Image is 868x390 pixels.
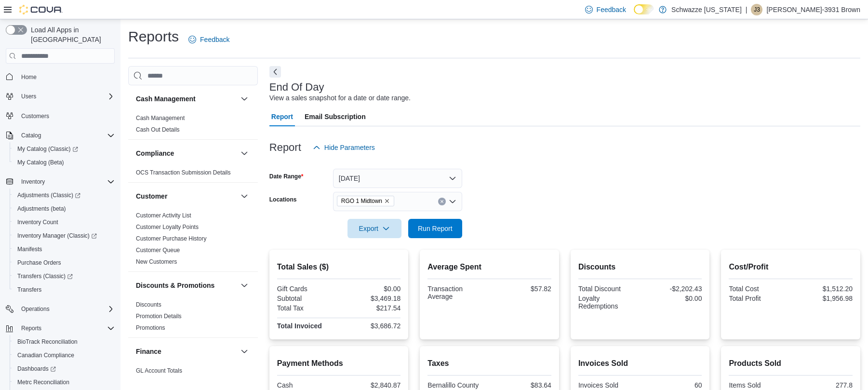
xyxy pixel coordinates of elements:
div: $0.00 [642,295,702,302]
button: Catalog [2,129,119,142]
span: BioTrack Reconciliation [17,338,78,346]
div: Total Cost [729,285,788,293]
div: $2,840.87 [341,381,401,389]
span: Customers [21,112,49,120]
a: Adjustments (beta) [13,203,70,215]
span: Discounts [136,301,161,309]
span: New Customers [136,258,177,266]
span: Home [17,70,115,82]
span: Export [353,219,396,238]
button: Canadian Compliance [10,349,119,362]
span: Manifests [13,243,115,255]
span: Customer Activity List [136,212,191,219]
h3: Report [269,142,301,153]
div: -$2,202.43 [642,285,702,293]
a: Promotions [136,324,165,331]
span: RGO 1 Midtown [341,196,382,206]
button: Inventory [17,176,49,188]
span: Inventory Manager (Classic) [13,230,115,242]
a: Cash Management [136,115,185,121]
a: Cash Out Details [136,126,180,133]
span: Inventory Manager (Classic) [17,232,97,240]
span: RGO 1 Midtown [337,196,394,206]
span: Customer Queue [136,246,180,254]
span: Inventory [21,178,45,186]
button: Inventory Count [10,215,119,229]
a: Manifests [13,243,46,255]
a: Customer Activity List [136,212,191,219]
button: Export [347,219,401,238]
span: Feedback [597,5,626,14]
a: Customers [17,110,53,122]
div: 60 [642,381,702,389]
button: Adjustments (beta) [10,202,119,215]
a: Adjustments (Classic) [13,189,84,201]
button: Discounts & Promotions [239,280,250,291]
span: Adjustments (Classic) [13,189,115,201]
div: $57.82 [492,285,551,293]
span: Transfers (Classic) [13,270,115,282]
a: Dashboards [10,362,119,376]
button: Finance [239,346,250,357]
span: Dashboards [13,363,115,375]
div: Compliance [128,167,258,182]
button: Transfers [10,283,119,296]
span: Canadian Compliance [17,351,74,359]
button: Customer [136,191,237,201]
a: Customer Purchase History [136,235,207,242]
h1: Reports [128,27,179,46]
span: My Catalog (Beta) [13,157,115,168]
input: Dark Mode [634,4,654,14]
span: BioTrack Reconciliation [13,336,115,348]
button: Users [2,90,119,103]
span: Dashboards [17,365,56,373]
button: BioTrack Reconciliation [10,335,119,349]
button: Reports [2,322,119,335]
span: Promotions [136,324,165,332]
div: Javon-3931 Brown [751,4,762,15]
a: Feedback [185,30,233,49]
button: Compliance [136,148,237,158]
span: Catalog [21,132,41,139]
span: Transfers (Classic) [17,272,73,280]
span: Metrc Reconciliation [17,378,69,386]
div: Gift Cards [277,285,337,293]
h2: Total Sales ($) [277,261,401,273]
h3: End Of Day [269,81,324,93]
h2: Average Spent [427,261,551,273]
h2: Cost/Profit [729,261,853,273]
div: Cash Management [128,112,258,139]
a: Inventory Count [13,216,62,228]
a: Home [17,71,40,83]
div: $3,686.72 [341,322,401,330]
a: Promotion Details [136,313,182,320]
button: Next [269,66,281,78]
label: Locations [269,196,297,203]
button: Hide Parameters [309,138,379,157]
button: Users [17,91,40,102]
div: Loyalty Redemptions [578,295,638,310]
h3: Customer [136,191,167,201]
div: Total Profit [729,295,788,302]
label: Date Range [269,173,304,180]
span: Customer Loyalty Points [136,223,199,231]
span: Customer Purchase History [136,235,207,242]
span: Catalog [17,130,115,141]
a: Inventory Manager (Classic) [10,229,119,242]
a: New Customers [136,258,177,265]
span: Canadian Compliance [13,350,115,361]
button: Cash Management [136,94,237,104]
a: Transfers (Classic) [10,269,119,283]
a: Transfers [13,284,45,296]
span: Feedback [200,35,229,44]
a: Dashboards [13,363,60,375]
button: Finance [136,347,237,356]
span: J3 [754,4,760,15]
button: Operations [2,302,119,316]
span: Inventory Count [13,216,115,228]
button: Customer [239,190,250,202]
span: Cash Management [136,114,185,122]
span: Purchase Orders [17,259,61,267]
a: Adjustments (Classic) [10,188,119,202]
div: $1,956.98 [793,295,853,302]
